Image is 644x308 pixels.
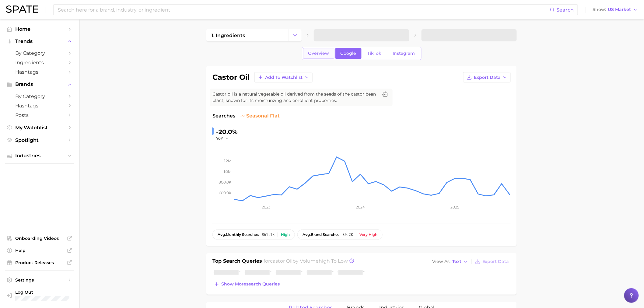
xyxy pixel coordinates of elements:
tspan: 2025 [451,205,460,209]
a: Spotlight [5,135,74,145]
span: View As [432,260,450,263]
span: Add to Watchlist [265,75,303,80]
h2: for by Volume [264,257,348,266]
span: Castor oil is a natural vegetable oil derived from the seeds of the castor bean plant, known for ... [212,91,378,104]
button: ShowUS Market [591,6,639,14]
span: monthly searches [218,233,259,237]
h1: castor oil [212,74,250,81]
tspan: 2023 [262,205,271,209]
tspan: 1.0m [224,169,231,174]
a: Ingredients [5,58,74,67]
button: Trends [5,37,74,46]
a: by Category [5,48,74,58]
span: Posts [15,112,64,118]
div: Very high [359,233,377,237]
tspan: 1.2m [224,159,231,163]
button: Export Data [463,72,511,82]
span: 80.2k [342,233,353,237]
span: Ingredients [15,60,64,65]
button: Export Data [474,257,511,266]
span: Instagram [393,51,415,56]
span: Searches [212,112,235,120]
a: Hashtags [5,67,74,77]
button: View AsText [431,258,470,266]
span: Search [557,7,574,13]
button: avg.brand searches80.2kVery high [297,229,383,240]
tspan: 600.0k [219,191,232,195]
input: Search here for a brand, industry, or ingredient [57,5,550,15]
span: TikTok [368,51,382,56]
img: SPATE [6,5,38,13]
tspan: 2024 [356,205,365,209]
a: Instagram [388,48,420,59]
span: My Watchlist [15,125,64,131]
a: Overview [303,48,334,59]
a: Product Releases [5,258,74,267]
a: Hashtags [5,101,74,110]
span: Industries [15,153,64,159]
span: Brands [15,82,64,87]
button: avg.monthly searches861.1kHigh [212,229,295,240]
span: seasonal flat [240,112,280,120]
button: Change Category [289,29,302,41]
button: Show moresearch queries [212,280,281,289]
span: Log Out [15,289,94,295]
span: Settings [15,277,64,283]
span: Show more search queries [221,282,280,287]
span: castor oil [270,258,293,264]
span: Trends [15,39,64,44]
div: -20.0% [216,127,238,137]
abbr: average [303,232,311,237]
span: 1. ingredients [212,33,245,38]
span: Onboarding Videos [15,236,64,241]
a: Help [5,246,74,255]
a: Google [335,48,362,59]
span: Help [15,248,64,253]
span: Export Data [474,75,501,80]
a: Onboarding Videos [5,234,74,243]
a: Log out. Currently logged in with e-mail michelle.ng@mavbeautybrands.com. [5,288,74,303]
a: Home [5,24,74,34]
a: My Watchlist [5,123,74,132]
tspan: 800.0k [219,180,232,184]
span: by Category [15,93,64,99]
span: Spotlight [15,137,64,143]
span: US Market [608,8,631,11]
button: YoY [216,136,229,141]
span: Home [15,26,64,32]
abbr: average [218,232,226,237]
span: Show [593,8,606,11]
button: Brands [5,80,74,89]
div: High [281,233,290,237]
span: Text [452,260,461,263]
img: seasonal flat [240,114,245,118]
span: Product Releases [15,260,64,265]
h1: Top Search Queries [212,257,262,266]
span: YoY [216,136,223,141]
span: by Category [15,50,64,56]
span: Hashtags [15,103,64,109]
a: 1. ingredients [206,29,289,41]
a: by Category [5,92,74,101]
a: Settings [5,275,74,285]
span: brand searches [303,233,339,237]
span: Hashtags [15,69,64,75]
span: high to low [319,258,348,264]
a: TikTok [362,48,387,59]
button: Industries [5,151,74,160]
button: Add to Watchlist [254,72,313,82]
span: 861.1k [262,233,275,237]
span: Overview [308,51,329,56]
span: Export Data [482,259,509,264]
span: Google [341,51,356,56]
a: Posts [5,110,74,120]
